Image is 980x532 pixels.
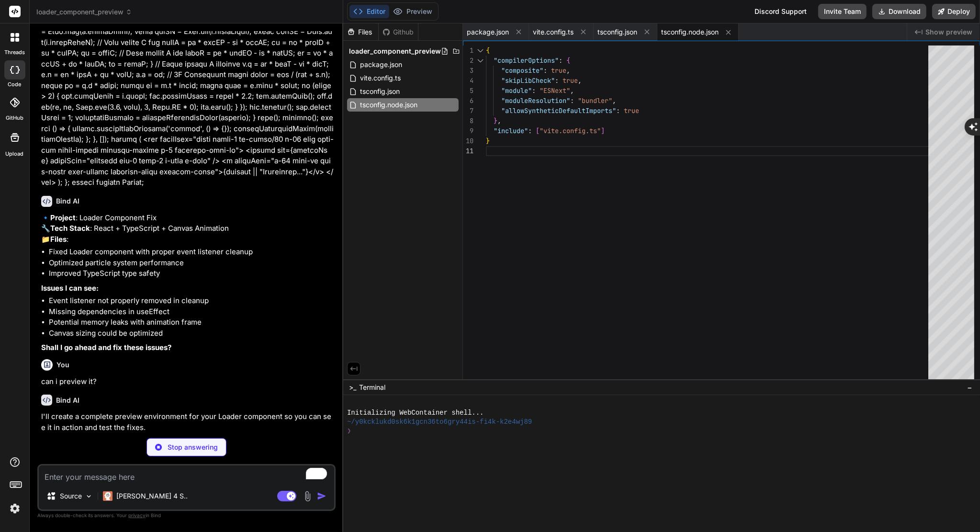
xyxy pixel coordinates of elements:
div: 10 [463,136,473,146]
p: Stop answering [168,442,218,452]
span: [ [536,126,540,135]
span: , [497,116,501,125]
span: { [486,46,490,55]
span: "ESNext" [540,86,570,95]
span: : [543,66,547,75]
p: 🔹 : Loader Component Fix 🔧 : React + TypeScript + Canvas Animation 📁 : [41,213,334,245]
button: Editor [349,5,389,18]
div: 3 [463,66,473,76]
div: 7 [463,106,473,116]
span: , [578,76,582,85]
li: Canvas sizing could be optimized [49,328,334,339]
textarea: To enrich screen reader interactions, please activate Accessibility in Grammarly extension settings [39,465,334,483]
p: Source [60,491,82,501]
span: tsconfig.json [597,27,637,37]
button: − [965,380,974,395]
span: >_ [349,383,356,392]
span: loader_component_preview [349,46,441,56]
div: 11 [463,146,473,156]
h6: You [56,360,69,370]
div: Files [343,27,378,37]
span: : [528,126,532,135]
div: 6 [463,96,473,106]
span: true [551,66,566,75]
strong: Files [50,235,67,244]
div: 5 [463,86,473,96]
span: package.json [467,27,509,37]
strong: Issues I can see: [41,283,99,293]
div: 2 [463,56,473,66]
img: Claude 4 Sonnet [103,491,113,501]
label: Upload [6,150,24,158]
span: ] [601,126,605,135]
span: : [616,106,620,115]
span: Terminal [359,383,385,392]
span: , [570,86,574,95]
img: attachment [302,491,313,502]
span: "bundler" [578,96,612,105]
img: icon [317,491,327,501]
li: Missing dependencies in useEffect [49,306,334,317]
div: 9 [463,126,473,136]
span: true [624,106,639,115]
span: loader_component_preview [36,7,132,17]
label: GitHub [6,114,23,122]
span: "allowSyntheticDefaultImports" [501,106,616,115]
button: Download [872,4,926,19]
p: can i preview it? [41,376,334,387]
p: Always double-check its answers. Your in Bind [37,511,336,520]
h6: Bind AI [56,396,79,405]
span: : [555,76,559,85]
li: Improved TypeScript type safety [49,268,334,279]
span: , [612,96,616,105]
div: Click to collapse the range. [474,56,487,66]
span: } [494,116,497,125]
span: package.json [359,59,403,70]
span: Initializing WebContainer shell... [347,408,484,418]
img: Pick Models [85,492,93,500]
span: tsconfig.node.json [359,99,418,111]
span: privacy [128,512,146,518]
span: tsconfig.json [359,86,401,97]
p: [PERSON_NAME] 4 S.. [116,491,188,501]
span: vite.config.ts [533,27,574,37]
div: 1 [463,45,473,56]
li: Event listener not properly removed in cleanup [49,295,334,306]
li: Fixed Loader component with proper event listener cleanup [49,247,334,258]
div: 4 [463,76,473,86]
div: Click to collapse the range. [474,45,487,56]
span: "vite.config.ts" [540,126,601,135]
span: true [563,76,578,85]
p: I'll create a complete preview environment for your Loader component so you can see it in action ... [41,411,334,433]
span: ~/y0kcklukd0sk6k1gcn36to6gry44is-fi4k-k2e4wj89 [347,418,532,427]
span: "skipLibCheck" [501,76,555,85]
span: ❯ [347,427,352,436]
span: "composite" [501,66,543,75]
span: "module" [501,86,532,95]
li: Potential memory leaks with animation frame [49,317,334,328]
span: : [559,56,563,65]
strong: Tech Stack [50,224,90,233]
strong: Shall I go ahead and fix these issues? [41,343,171,352]
img: settings [7,500,23,517]
span: , [566,66,570,75]
span: "moduleResolution" [501,96,570,105]
span: Show preview [925,27,972,37]
div: Github [379,27,418,37]
span: { [566,56,570,65]
label: code [8,80,22,89]
span: } [486,136,490,145]
li: Optimized particle system performance [49,258,334,269]
h6: Bind AI [56,196,79,206]
span: "compilerOptions" [494,56,559,65]
button: Preview [389,5,436,18]
div: 8 [463,116,473,126]
span: "include" [494,126,528,135]
span: : [532,86,536,95]
div: Discord Support [749,4,812,19]
span: − [967,383,972,392]
span: vite.config.ts [359,72,402,84]
button: Deploy [932,4,976,19]
button: Invite Team [818,4,867,19]
span: tsconfig.node.json [661,27,719,37]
